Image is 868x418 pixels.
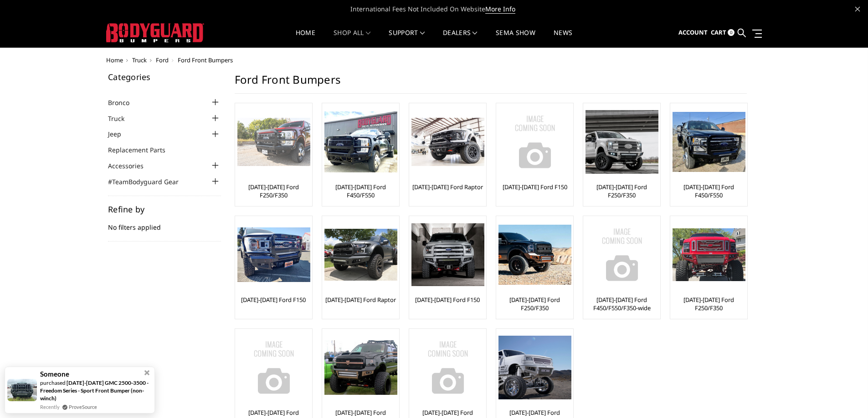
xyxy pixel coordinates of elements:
h5: Categories [108,73,221,81]
a: Dealers [443,30,478,47]
img: No Image [586,218,658,291]
a: [DATE]-[DATE] GMC 2500-3500 - Freedom Series - Sport Front Bumper (non-winch) [40,379,149,402]
span: purchased [40,379,66,386]
a: Bronco [108,98,141,107]
img: No Image [498,106,571,178]
img: No Image [411,331,484,404]
a: [DATE]-[DATE] Ford F250/F350 [237,183,310,199]
a: No Image [498,106,571,178]
a: Home [296,30,315,47]
a: Cart 0 [711,20,734,45]
a: [DATE]-[DATE] Ford F450/F550/F350-wide [586,296,658,312]
a: ProveSource [69,403,97,411]
a: More Info [485,5,515,14]
a: [DATE]-[DATE] Ford F150 [241,296,306,304]
a: [DATE]-[DATE] Ford Raptor [412,183,483,191]
a: Truck [132,56,147,64]
img: provesource social proof notification image [7,379,37,401]
a: [DATE]-[DATE] Ford F150 [503,183,567,191]
a: [DATE]-[DATE] Ford F250/F350 [673,296,745,312]
a: No Image [411,331,484,404]
a: Jeep [108,129,133,139]
a: [DATE]-[DATE] Ford F450/F550 [673,183,745,199]
a: [DATE]-[DATE] Ford F250/F350 [498,296,571,312]
a: SEMA Show [496,30,535,47]
span: Recently [40,403,60,411]
a: shop all [334,30,370,47]
a: Truck [108,114,136,123]
span: Cart [711,28,726,36]
span: 0 [728,29,734,36]
img: No Image [237,331,310,404]
a: #TeamBodyguard Gear [108,177,190,186]
a: News [554,30,572,47]
span: Ford Front Bumpers [178,56,233,64]
a: No Image [237,331,310,404]
span: Account [678,28,708,36]
a: [DATE]-[DATE] Ford F250/F350 [586,183,658,199]
a: Replacement Parts [108,145,177,155]
a: [DATE]-[DATE] Ford Raptor [325,296,396,304]
h5: Refine by [108,205,221,213]
a: Home [106,56,123,64]
img: BODYGUARD BUMPERS [106,23,204,42]
div: No filters applied [108,205,221,242]
a: [DATE]-[DATE] Ford F450/F550 [324,183,397,199]
span: Someone [40,370,69,378]
a: Account [678,20,708,45]
a: Support [389,30,425,47]
h1: Ford Front Bumpers [235,73,747,94]
a: Ford [156,56,169,64]
a: [DATE]-[DATE] Ford F150 [415,296,480,304]
a: Accessories [108,161,155,171]
a: No Image [586,218,658,291]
